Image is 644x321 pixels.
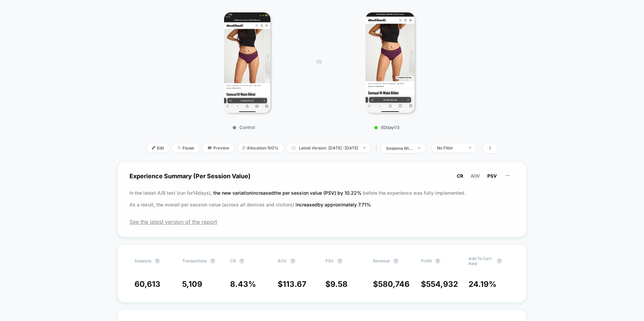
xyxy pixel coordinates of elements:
span: Add To Cart Rate [469,256,493,266]
span: $ [373,279,410,289]
img: rebalance [243,146,245,150]
span: CR [457,173,463,179]
span: PSV [487,173,497,179]
p: In the latest A/B test (run for 14 days), before the experience was fully implemented. As a resul... [129,187,515,210]
span: Revenue [373,258,390,263]
img: end [418,147,420,149]
span: $ [278,279,306,289]
span: $ [325,279,347,289]
span: Profit [421,258,432,263]
span: the new variation increased the per session value (PSV) by 10.22 % [213,190,363,196]
button: CR [455,173,465,179]
button: ? [290,258,296,264]
button: ? [210,258,215,264]
span: 9.58 [330,279,347,289]
img: end [363,147,366,148]
img: 60dayV3 main [366,12,415,113]
span: Pause [172,143,199,152]
button: ? [497,258,502,264]
p: Control [185,125,303,130]
span: | [374,143,381,153]
span: 8.43 % [230,279,256,289]
span: AOV [278,258,287,263]
span: 554,932 [426,279,458,289]
span: 113.67 [283,279,306,289]
span: increased by approximately 7.71 % [296,202,371,207]
span: 5,109 [182,279,202,289]
img: calendar [292,146,296,149]
span: PSV [325,258,334,263]
button: ? [239,258,245,264]
img: end [469,147,471,148]
div: sessions with impression [386,146,413,151]
span: Allocation: 100% [237,143,283,152]
span: $ [421,279,458,289]
div: No Filter [437,145,464,150]
button: PSV [485,173,499,179]
button: AOV [469,173,482,179]
span: 24.19 % [469,279,496,289]
img: Control main [224,12,271,113]
span: AOV [471,173,480,179]
span: CR [230,258,236,263]
p: 60dayV3 [328,125,445,130]
button: ? [337,258,342,264]
span: Sessions [135,258,151,263]
span: Experience Summary (Per Session Value) [129,169,515,184]
span: Preview [203,143,234,152]
span: 580,746 [378,279,410,289]
span: 60,613 [135,279,160,289]
span: Edit [147,143,169,152]
button: ? [155,258,160,264]
button: ? [393,258,398,264]
span: See the latest version of the report [129,218,515,225]
img: end [177,146,181,149]
button: ? [435,258,440,264]
span: VS [316,59,321,64]
span: Latest Version: [DATE] - [DATE] [287,143,371,152]
img: edit [152,146,155,149]
span: Transactions [182,258,207,263]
